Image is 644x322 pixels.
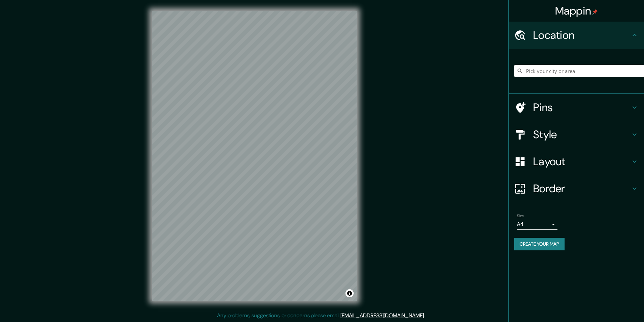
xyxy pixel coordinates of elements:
[426,312,427,320] div: .
[509,22,644,49] div: Location
[533,101,630,114] h4: Pins
[533,28,630,42] h4: Location
[533,128,630,141] h4: Style
[509,94,644,121] div: Pins
[555,4,598,18] h4: Mappin
[514,65,644,77] input: Pick your city or area
[152,11,357,301] canvas: Map
[345,289,354,297] button: Toggle attribution
[533,182,630,195] h4: Border
[517,219,557,230] div: A4
[592,9,598,15] img: pin-icon.png
[217,312,425,320] p: Any problems, suggestions, or concerns please email .
[533,155,630,168] h4: Layout
[514,238,565,250] button: Create your map
[509,175,644,202] div: Border
[509,121,644,148] div: Style
[509,148,644,175] div: Layout
[584,296,637,315] iframe: Help widget launcher
[340,312,424,319] a: [EMAIL_ADDRESS][DOMAIN_NAME]
[425,312,426,320] div: .
[517,213,524,219] label: Size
